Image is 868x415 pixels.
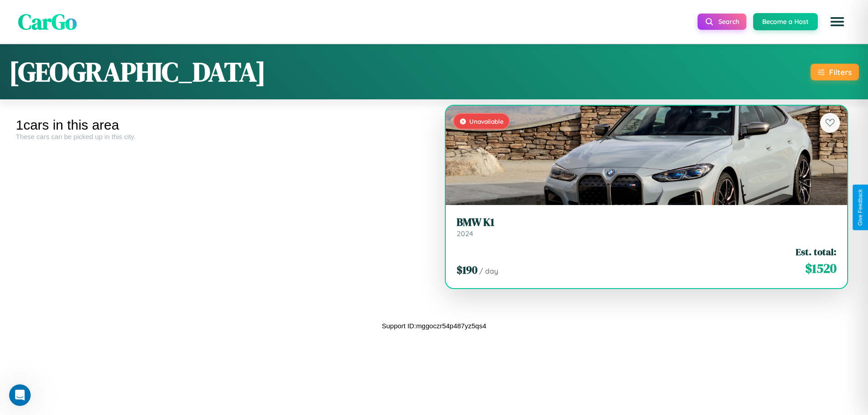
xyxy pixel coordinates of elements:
[16,117,427,133] div: 1 cars in this area
[457,216,836,229] h3: BMW K1
[18,7,77,37] span: CarGo
[857,189,863,226] div: Give Feedback
[825,9,850,34] button: Open menu
[829,67,852,77] div: Filters
[16,133,427,140] div: These cars can be picked up in this city.
[718,18,739,26] span: Search
[479,266,498,275] span: / day
[457,229,473,238] span: 2024
[457,216,836,238] a: BMW K12024
[805,259,836,277] span: $ 1520
[796,245,836,258] span: Est. total:
[457,262,477,277] span: $ 190
[753,13,818,30] button: Become a Host
[469,117,504,125] span: Unavailable
[9,53,266,90] h1: [GEOGRAPHIC_DATA]
[698,14,746,30] button: Search
[9,384,31,406] iframe: Intercom live chat
[382,320,486,332] p: Support ID: mggoczr54p487yz5qs4
[811,64,859,80] button: Filters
